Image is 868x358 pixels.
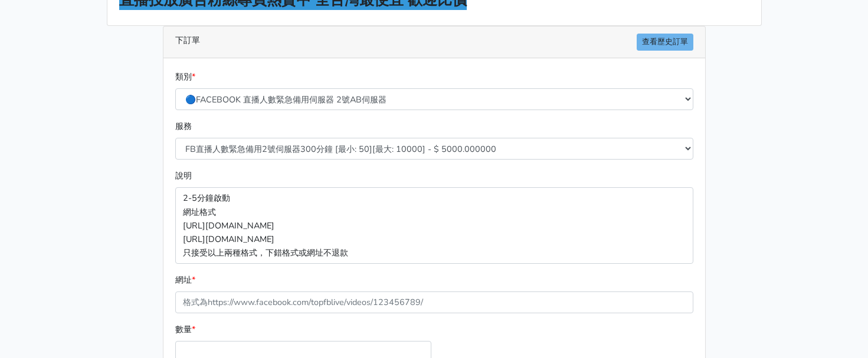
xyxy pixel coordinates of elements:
[175,70,195,84] label: 類別
[175,273,195,287] label: 網址
[637,34,693,51] a: 查看歷史訂單
[175,323,195,336] label: 數量
[175,169,192,183] label: 說明
[175,291,693,313] input: 格式為https://www.facebook.com/topfblive/videos/123456789/
[163,26,705,58] div: 下訂單
[175,187,693,263] p: 2-5分鐘啟動 網址格式 [URL][DOMAIN_NAME] [URL][DOMAIN_NAME] 只接受以上兩種格式，下錯格式或網址不退款
[175,120,192,133] label: 服務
